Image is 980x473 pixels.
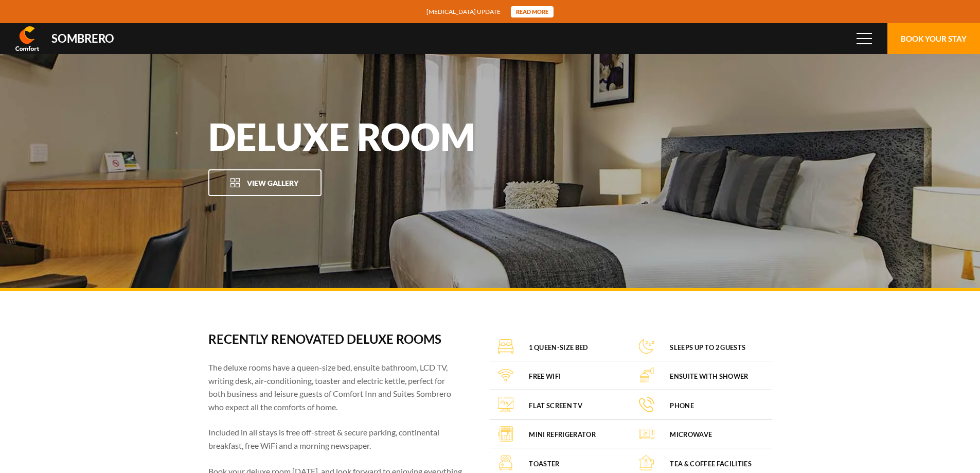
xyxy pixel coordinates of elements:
[529,430,595,439] h4: Mini Refrigerator
[15,26,39,51] img: Comfort Inn & Suites Sombrero
[208,118,491,155] h1: Deluxe Room
[670,430,712,439] h4: Microwave
[857,33,872,44] span: Menu
[498,426,513,442] img: Mini Refrigerator
[498,367,513,383] img: FREE WiFi
[208,361,462,413] p: The deluxe rooms have a queen-size bed, ensuite bathroom, LCD TV, writing desk, air-conditioning,...
[639,339,654,354] img: Sleeps up to 2 guests
[670,460,751,468] h4: Tea & coffee facilities
[498,455,513,470] img: Toaster
[849,23,880,54] button: Menu
[670,343,745,352] h4: Sleeps up to 2 guests
[639,367,654,383] img: Ensuite with shower
[208,169,322,196] button: View Gallery
[208,332,462,346] h3: Recently renovated deluxe rooms
[529,372,561,381] h4: FREE WiFi
[670,401,694,410] h4: Phone
[529,401,582,410] h4: Flat screen TV
[230,178,240,188] img: Open Gallery
[208,426,462,452] p: Included in all stays is free off-street & secure parking, continental breakfast, free WiFi and a...
[670,372,748,381] h4: Ensuite with shower
[887,23,980,54] button: Book Your Stay
[529,460,559,468] h4: Toaster
[51,33,114,44] div: Sombrero
[639,426,654,442] img: Microwave
[498,339,513,354] img: 1 queen-size bed
[529,343,588,352] h4: 1 queen-size bed
[639,455,654,470] img: Tea & coffee facilities
[247,179,298,187] span: View Gallery
[498,397,513,412] img: Flat screen TV
[639,397,654,412] img: Phone
[426,7,501,16] span: [MEDICAL_DATA] update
